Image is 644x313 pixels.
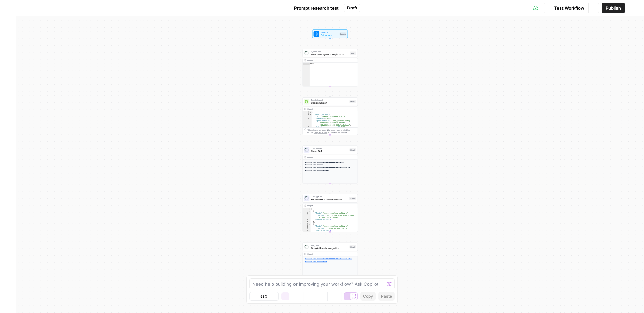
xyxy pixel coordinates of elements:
[544,3,588,13] button: Test Workflow
[360,292,376,301] button: Copy
[308,210,310,212] span: Toggle code folding, rows 2 through 6
[303,227,310,229] div: 9
[311,246,348,250] span: Google Sheets Integration
[329,38,330,49] g: Edge from start to step_1
[303,223,310,225] div: 7
[329,183,330,194] g: Edge from step_3 to step_4
[303,113,312,115] div: 2
[303,29,358,38] div: WorkflowSet InputsInputs
[311,195,348,198] span: LLM · gpt-4.1
[314,132,327,134] span: Copy the output
[363,293,373,299] span: Copy
[349,148,356,152] div: Step 3
[329,135,330,145] g: Edge from step_2 to step_3
[294,5,339,11] span: Prompt research test
[349,197,356,200] div: Step 4
[309,113,311,115] span: Toggle code folding, rows 2 through 12
[307,204,348,207] div: Output
[303,221,310,223] div: 6
[307,128,356,134] div: This output is too large & has been abbreviated for review. to view the full content.
[311,149,348,153] span: Clean PAA
[303,194,358,232] div: LLM · gpt-4.1Format PAA + SEMRush DataStep 4Output[ { "Topic":"best accounting software", "Questi...
[329,232,330,242] g: Edge from step_4 to step_5
[311,244,348,247] span: Integration
[303,232,310,234] div: 11
[321,33,338,37] span: Set Inputs
[308,208,310,210] span: Toggle code folding, rows 1 through 22
[311,198,348,201] span: Format PAA + SEMRush Data
[303,118,312,120] div: 4
[311,50,348,53] span: System App
[284,3,343,13] button: Prompt research test
[303,208,310,210] div: 1
[329,86,330,97] g: Edge from step_1 to step_2
[303,214,310,219] div: 4
[303,49,358,87] div: System AppSemrush Keyword Magic ToolStep 1Outputnull
[303,229,310,231] div: 10
[349,245,356,249] div: Step 5
[606,5,621,11] span: Publish
[311,147,348,150] span: LLM · gpt-4.1
[260,294,268,299] span: 53%
[308,223,310,225] span: Toggle code folding, rows 7 through 11
[303,115,312,117] div: 3
[307,253,348,256] div: Output
[303,225,310,227] div: 8
[307,59,348,62] div: Output
[303,63,310,65] div: 1
[321,31,338,34] span: Workflow
[303,126,312,137] div: 6
[381,293,392,299] span: Paste
[303,210,310,212] div: 2
[307,156,348,159] div: Output
[303,111,312,113] div: 1
[347,5,357,11] span: Draft
[303,219,310,221] div: 5
[554,5,584,11] span: Test Workflow
[349,100,356,103] div: Step 2
[303,97,358,135] div: Google SearchGoogle SearchStep 2Output{ "search_metadata":{ "id":"68a5362152acc664630d4db9", "sta...
[340,32,346,36] div: Inputs
[309,111,311,113] span: Toggle code folding, rows 1 through 126
[303,120,312,126] div: 5
[602,3,625,13] button: Publish
[311,53,348,56] span: Semrush Keyword Magic Tool
[311,101,348,105] span: Google Search
[307,107,348,110] div: Output
[303,212,310,214] div: 3
[311,99,348,102] span: Google Search
[350,52,356,55] div: Step 1
[378,292,395,301] button: Paste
